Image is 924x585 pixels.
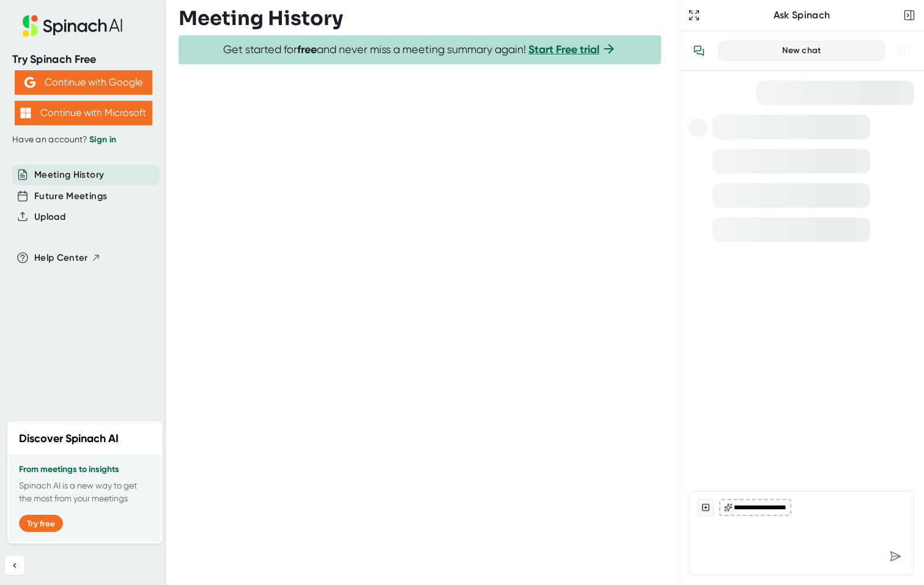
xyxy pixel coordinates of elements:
img: Aehbyd4JwY73AAAAAElFTkSuQmCC [24,77,35,88]
a: Start Free trial [528,43,599,56]
div: Ask Spinach [703,9,901,21]
h3: From meetings to insights [19,465,151,474]
a: Sign in [89,134,116,145]
button: Continue with Google [15,70,152,95]
div: Send message [884,545,906,567]
button: Collapse sidebar [5,556,24,575]
h3: Meeting History [179,7,343,30]
button: Help Center [34,251,101,265]
button: Future Meetings [34,189,107,203]
button: Expand to Ask Spinach page [686,7,703,24]
button: Continue with Microsoft [15,101,152,125]
button: Upload [34,210,65,224]
span: Get started for and never miss a meeting summary again! [223,43,616,57]
div: Have an account? [12,134,154,145]
button: Try free [19,515,63,532]
div: New chat [726,45,877,56]
button: Close conversation sidebar [901,7,918,24]
span: Help Center [34,251,88,265]
h2: Discover Spinach AI [19,431,119,447]
button: Meeting History [34,168,104,182]
button: View conversation history [687,38,711,63]
b: free [297,43,317,56]
p: Spinach AI is a new way to get the most from your meetings [19,479,151,505]
div: Try Spinach Free [12,53,154,67]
